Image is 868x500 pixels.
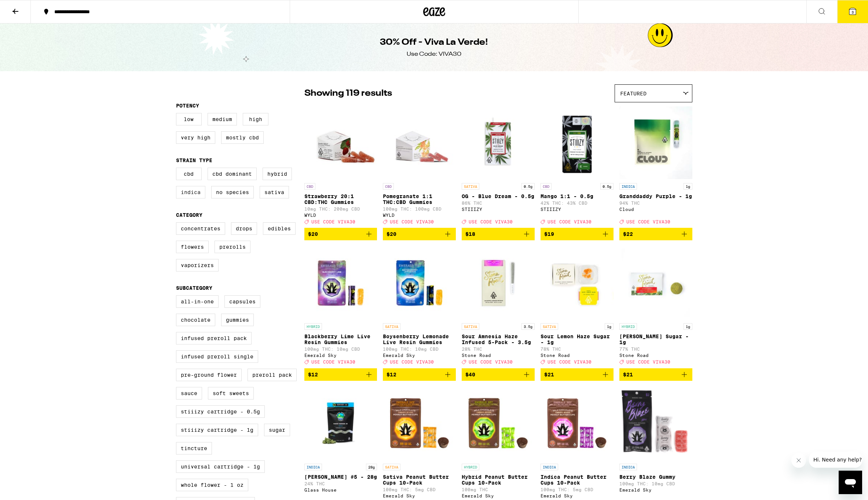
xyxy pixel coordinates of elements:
[626,360,670,365] span: USE CODE VIVA30
[176,222,225,235] label: Concentrates
[541,246,614,368] a: Open page for Sour Lemon Haze Sugar - 1g from Stone Road
[383,246,456,320] img: Emerald Sky - Boysenberry Lemonade Live Resin Gummies
[176,212,202,218] legend: Category
[176,405,265,418] label: STIIIZY Cartridge - 0.5g
[221,131,264,144] label: Mostly CBD
[383,487,456,492] p: 100mg THC: 5mg CBD
[462,493,535,498] div: Emerald Sky
[684,183,692,190] p: 1g
[521,183,535,190] p: 0.5g
[176,350,258,363] label: Infused Preroll Single
[176,103,199,109] legend: Potency
[304,87,392,100] p: Showing 119 results
[851,10,854,14] span: 3
[541,368,614,381] button: Add to bag
[264,424,290,436] label: Sugar
[390,219,434,224] span: USE CODE VIVA30
[383,323,400,330] p: SATIVA
[304,353,377,358] div: Emerald Sky
[462,106,535,228] a: Open page for OG - Blue Dream - 0.5g from STIIIZY
[619,246,692,368] a: Open page for Oreo Biscotti Sugar - 1g from Stone Road
[176,314,215,326] label: Chocolate
[221,314,254,326] label: Gummies
[619,474,692,480] p: Berry Blaze Gummy
[600,183,614,190] p: 0.5g
[462,207,535,212] div: STIIIZY
[208,113,237,125] label: Medium
[541,487,614,492] p: 100mg THC: 5mg CBD
[462,246,535,320] img: Stone Road - Sour Amnesia Haze Infused 5-Pack - 3.5g
[176,479,248,491] label: Whole Flower - 1 oz
[176,387,202,399] label: Sauce
[304,183,315,190] p: CBD
[619,228,692,240] button: Add to bag
[224,295,260,308] label: Capsules
[465,231,475,237] span: $18
[462,353,535,358] div: Stone Road
[619,201,692,205] p: 94% THC
[231,222,257,235] label: Drops
[809,452,862,468] iframe: Message from company
[311,360,355,365] span: USE CODE VIVA30
[626,219,670,224] span: USE CODE VIVA30
[304,106,377,228] a: Open page for Strawberry 20:1 CBD:THC Gummies from WYLD
[469,219,513,224] span: USE CODE VIVA30
[541,183,552,190] p: CBD
[383,464,400,470] p: SATIVA
[263,168,292,180] label: Hybrid
[544,231,554,237] span: $19
[304,323,322,330] p: HYBRID
[176,369,242,381] label: Pre-ground Flower
[462,464,479,470] p: HYBRID
[465,372,475,377] span: $40
[462,193,535,199] p: OG - Blue Dream - 0.5g
[380,36,488,49] h1: 30% Off - Viva La Verde!
[383,493,456,498] div: Emerald Sky
[304,333,377,345] p: Blackberry Lime Live Resin Gummies
[541,387,614,460] img: Emerald Sky - Indica Peanut Butter Cups 10-Pack
[619,347,692,351] p: 77% THC
[304,481,377,486] p: 24% THC
[462,347,535,351] p: 28% THC
[176,442,212,455] label: Tincture
[211,186,254,198] label: No Species
[383,207,456,211] p: 100mg THC: 100mg CBD
[541,193,614,199] p: Mango 1:1 - 0.5g
[619,481,692,486] p: 100mg THC: 10mg CBD
[462,474,535,486] p: Hybrid Peanut Butter Cups 10-Pack
[176,168,202,180] label: CBD
[462,368,535,381] button: Add to bag
[248,369,297,381] label: Preroll Pack
[469,360,513,365] span: USE CODE VIVA30
[176,332,252,344] label: Infused Preroll Pack
[839,471,862,494] iframe: Button to launch messaging window
[383,368,456,381] button: Add to bag
[619,183,637,190] p: INDICA
[176,460,265,473] label: Universal Cartridge - 1g
[462,228,535,240] button: Add to bag
[619,368,692,381] button: Add to bag
[462,106,535,179] img: STIIIZY - OG - Blue Dream - 0.5g
[304,387,377,460] img: Glass House - Donny Burger #5 - 28g
[619,246,692,320] img: Stone Road - Oreo Biscotti Sugar - 1g
[304,193,377,205] p: Strawberry 20:1 CBD:THC Gummies
[619,207,692,212] div: Cloud
[304,474,377,480] p: [PERSON_NAME] #5 - 28g
[407,50,461,58] div: Use Code: VIVA30
[541,493,614,498] div: Emerald Sky
[619,323,637,330] p: HYBRID
[304,246,377,368] a: Open page for Blackberry Lime Live Resin Gummies from Emerald Sky
[308,231,318,237] span: $20
[383,246,456,368] a: Open page for Boysenberry Lemonade Live Resin Gummies from Emerald Sky
[383,353,456,358] div: Emerald Sky
[541,347,614,351] p: 78% THC
[383,347,456,351] p: 100mg THC: 10mg CBD
[541,474,614,486] p: Indica Peanut Butter Cups 10-Pack
[383,183,394,190] p: CBD
[311,219,355,224] span: USE CODE VIVA30
[541,106,614,179] img: STIIIZY - Mango 1:1 - 0.5g
[462,323,479,330] p: SATIVA
[176,259,219,271] label: Vaporizers
[619,193,692,199] p: Granddaddy Purple - 1g
[791,453,806,468] iframe: Close message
